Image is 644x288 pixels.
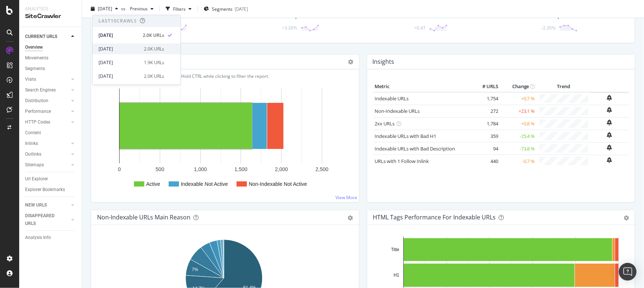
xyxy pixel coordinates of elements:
div: 2.0K URLs [143,32,164,39]
td: 272 [471,105,500,117]
div: SiteCrawler [25,12,76,21]
span: 2025 Aug. 10th [98,6,112,12]
div: Search Engines [25,86,56,94]
a: Visits [25,76,69,83]
div: Open Intercom Messenger [619,263,637,281]
td: +0.8 % [500,117,537,130]
text: Non-Indexable Not Active [249,181,307,187]
a: Overview [25,44,76,51]
div: Analysis Info [25,234,51,242]
a: Non-Indexable URLs [375,108,420,114]
a: Movements [25,54,76,62]
text: 2,500 [316,166,328,172]
div: 2.0K URLs [144,46,164,52]
div: Overview [25,44,43,51]
td: 94 [471,142,500,155]
div: [DATE] [99,73,140,80]
td: 440 [471,155,500,167]
div: +3.26% [282,25,297,31]
td: -0.7 % [500,155,537,167]
div: [DATE] [235,6,248,12]
a: Distribution [25,97,69,105]
a: Outlinks [25,150,69,158]
h4: Insights [373,57,395,67]
a: NEW URLS [25,201,69,209]
a: Url Explorer [25,175,76,183]
text: 1,000 [194,166,207,172]
div: HTTP Codes [25,118,50,126]
a: Explorer Bookmarks [25,186,76,194]
th: Trend [537,81,590,92]
span: vs [121,6,127,12]
a: Analysis Info [25,234,76,242]
div: Sitemaps [25,161,44,169]
a: View More [336,194,358,201]
td: -25.4 % [500,130,537,142]
div: bell-plus [607,119,612,125]
a: Segments [25,65,76,73]
td: 1,754 [471,92,500,105]
div: DISAPPEARED URLS [25,212,62,228]
td: 1,784 [471,117,500,130]
text: 7% [192,267,199,272]
div: Url Explorer [25,175,48,183]
text: Active [146,181,160,187]
text: Indexable Not Active [181,181,228,187]
span: Previous [127,6,148,12]
div: Visits [25,76,36,83]
div: Performance [25,108,51,115]
div: 1.9K URLs [144,59,164,66]
a: Indexable URLs with Bad Description [375,145,455,152]
text: 1,500 [234,166,247,172]
div: bell-plus [607,157,612,163]
td: 359 [471,130,500,142]
div: Segments [25,65,45,73]
div: CURRENT URLS [25,33,57,41]
a: CURRENT URLS [25,33,69,41]
div: Non-Indexable URLs Main Reason [97,214,190,221]
th: Change [500,81,537,92]
th: Metric [373,81,471,92]
a: HTTP Codes [25,118,69,126]
button: [DATE] [88,3,121,15]
div: [DATE] [99,32,138,39]
div: gear [348,215,353,221]
i: Options [348,59,354,65]
div: Movements [25,54,48,62]
a: DISAPPEARED URLS [25,212,69,228]
div: 2.0K URLs [144,73,164,80]
div: Explorer Bookmarks [25,186,65,194]
a: Indexable URLs [375,95,409,102]
span: Segments [212,6,233,12]
div: -2.35% [541,25,555,31]
a: Inlinks [25,140,69,148]
a: Sitemaps [25,161,69,169]
text: 500 [156,166,165,172]
div: Distribution [25,97,48,105]
div: bell-plus [607,132,612,138]
div: +0.47 [414,25,426,31]
div: Content [25,129,41,137]
div: [DATE] [99,59,140,66]
div: Inlinks [25,140,38,148]
a: URLs with 1 Follow Inlink [375,158,429,164]
button: Filters [163,3,194,15]
a: 2xx URLs [375,120,395,127]
div: [DATE] [99,46,140,52]
div: bell-plus [607,145,612,150]
td: +23.1 % [500,105,537,117]
div: NEW URLS [25,201,47,209]
text: Title [391,247,399,252]
a: Indexable URLs with Bad H1 [375,133,437,139]
text: H1 [393,273,399,278]
div: bell-plus [607,95,612,101]
a: Content [25,129,76,137]
div: Last 10 Crawls [99,18,137,24]
svg: A chart. [97,81,351,196]
button: Previous [127,3,156,15]
div: HTML Tags Performance for Indexable URLs [373,214,496,221]
div: bell-plus [607,107,612,113]
td: -73.8 % [500,142,537,155]
th: # URLS [471,81,500,92]
div: gear [624,215,629,221]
